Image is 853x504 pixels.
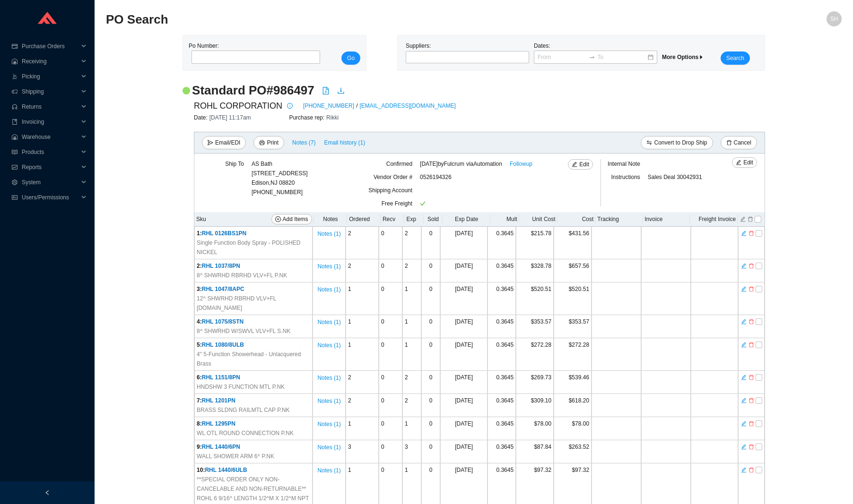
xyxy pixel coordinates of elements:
td: 0 [421,371,440,394]
span: 8^ SHWRHD RBRHD VLV+FL P.NK [197,271,287,280]
td: 0 [421,440,440,463]
span: edit [741,467,747,473]
td: 0 [421,315,440,338]
span: Search [726,53,744,63]
span: 5 : [197,342,202,348]
td: [DATE] [440,338,487,371]
span: 8 : [197,420,202,427]
td: 1 [346,338,379,371]
td: $328.78 [516,259,554,282]
span: RHL 1047/8APC [202,286,244,292]
span: printer [259,140,265,146]
span: Users/Permissions [22,190,78,205]
span: Email history (1) [324,138,365,147]
span: 8^ SHWRHD W/SWVL VLV+FL S.NK [197,326,290,336]
button: Search [721,51,750,65]
span: edit [741,263,747,269]
span: Notes ( 1 ) [317,317,340,327]
td: $309.10 [516,394,554,417]
span: Instructions [611,174,640,180]
span: Notes ( 7 ) [292,138,315,147]
h2: PO Search [106,11,658,28]
td: [DATE] [440,227,487,259]
th: Exp Date [443,212,490,227]
a: file-pdf [322,87,330,96]
td: $431.56 [554,227,592,259]
td: 0.3645 [487,282,516,315]
td: [DATE] [440,259,487,282]
div: Sku [196,214,312,224]
span: Vendor Order # [374,174,412,180]
td: 0 [379,227,402,259]
td: 1 [402,338,421,371]
span: 4 : [197,318,202,325]
span: RHL 0126BS1PN [202,230,247,237]
td: 0 [421,394,440,417]
button: edit [740,373,747,380]
button: delete [748,317,755,324]
button: edit [740,215,746,222]
span: Shipping Account [368,187,412,194]
span: 6 : [197,374,202,381]
span: Edit [579,160,589,169]
button: Notes (1) [317,261,341,268]
td: $618.20 [554,394,592,417]
span: Rikki [326,114,339,121]
th: Cost [557,212,596,227]
th: Invoice [643,212,690,227]
span: 7 : [197,397,202,404]
button: delete [748,419,755,426]
th: Freight Invoice [690,212,738,227]
td: 2 [402,394,421,417]
span: 1 : [197,230,202,237]
td: $520.51 [516,282,554,315]
span: edit [741,342,747,348]
td: 0 [379,371,402,394]
span: [DATE] 11:17am [209,114,251,121]
button: edit [740,262,747,268]
span: edit [741,230,747,237]
td: 1 [346,315,379,338]
td: 3 [346,440,379,463]
button: Notes (1) [317,229,341,235]
button: info-circle [282,99,296,112]
span: HNDSHW 3 FUNCTION MTL P.NK [197,382,285,392]
a: download [337,87,345,96]
th: Notes [314,212,348,227]
span: 9 : [197,444,202,450]
td: $272.28 [516,338,554,371]
input: To [597,52,647,62]
button: delete [748,396,755,403]
td: 0 [379,259,402,282]
span: 2 : [197,263,202,269]
span: Edit [743,158,753,167]
span: delete [726,140,732,146]
span: Date: [194,114,209,121]
td: 0.3645 [487,440,516,463]
span: Picking [22,69,78,84]
span: delete [749,420,754,427]
td: 0 [379,338,402,371]
span: Notes ( 1 ) [317,396,340,406]
td: 0.3645 [487,259,516,282]
span: book [11,119,18,125]
span: Cancel [734,138,751,147]
span: left [44,490,50,495]
span: Ship To [225,161,244,167]
td: [DATE] [440,394,487,417]
td: 0 [379,282,402,315]
div: Sales Deal 30042931 [648,172,730,186]
td: 1 [346,282,379,315]
td: 0 [421,227,440,259]
td: $87.84 [516,440,554,463]
span: idcard [11,195,18,200]
div: AS Bath [STREET_ADDRESS] Edison , NJ 08820 [252,159,308,188]
span: SH [830,11,838,26]
span: edit [741,444,747,450]
td: 0 [379,394,402,417]
span: Warehouse [22,129,78,145]
span: 4" 5-Function Showerhead - Unlacquered Brass [197,350,310,368]
a: Followup [510,159,532,169]
td: 0 [379,440,402,463]
span: 3 : [197,286,202,292]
